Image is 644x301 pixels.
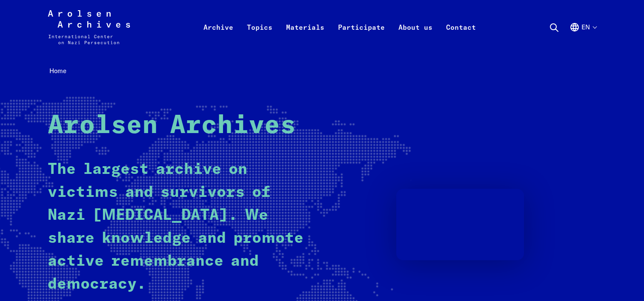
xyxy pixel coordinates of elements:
[48,158,307,296] p: The largest archive on victims and survivors of Nazi [MEDICAL_DATA]. We share knowledge and promo...
[439,20,483,54] a: Contact
[570,22,596,53] button: English, language selection
[240,20,279,54] a: Topics
[197,10,483,44] nav: Primary
[197,20,240,54] a: Archive
[279,20,331,54] a: Materials
[48,113,296,139] strong: Arolsen Archives
[48,65,596,78] nav: Breadcrumb
[49,67,66,75] span: Home
[392,20,439,54] a: About us
[331,20,392,54] a: Participate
